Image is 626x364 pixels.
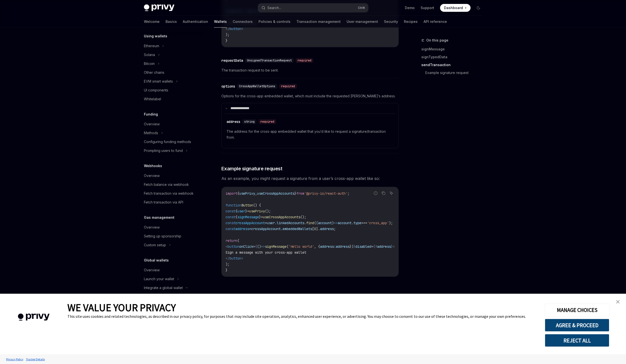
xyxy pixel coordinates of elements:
h5: Webhooks [144,163,162,169]
span: from [296,191,304,196]
a: Policies & controls [259,16,290,28]
div: Ethereum [144,43,159,49]
span: usePrivy [239,191,255,196]
button: Toggle dark mode [474,4,482,12]
span: (( [314,221,318,225]
span: find [306,221,314,225]
div: Setting up sponsorship [144,233,181,239]
a: Basics [166,16,177,28]
span: } [353,244,355,249]
div: Bitcoin [144,61,155,67]
span: usePrivy [249,209,265,213]
div: required [296,58,313,63]
span: ); [226,262,229,266]
span: onClick [239,244,253,249]
span: . [351,221,353,225]
span: Example signature request [221,165,282,172]
span: const [226,209,235,213]
span: () [257,244,261,249]
span: . [275,221,277,225]
span: '@privy-io/react-auth' [304,191,348,196]
span: The address for the cross-app embedded wallet that you’d like to request a signature/transaction ... [227,129,394,140]
div: Methods [144,130,158,136]
span: user [237,209,245,213]
span: ) [332,221,334,225]
img: company logo [7,306,60,328]
span: (); [265,209,271,213]
h5: Using wallets [144,33,167,39]
span: > [241,27,243,31]
span: ( [287,244,289,249]
a: Privacy Policy [5,355,25,364]
span: </ [226,256,229,261]
span: { [255,244,257,249]
div: Launch your wallet [144,276,174,282]
span: </ [226,27,229,31]
span: type [353,221,361,225]
a: sendTransaction [421,61,486,69]
div: requestData [221,58,243,63]
img: close banner [616,300,620,304]
span: , { [314,244,320,249]
a: API reference [424,16,447,28]
span: }) [350,244,353,249]
div: required [259,119,276,124]
div: required [279,84,297,89]
span: CrossAppWalletOptions [239,84,275,88]
span: = [265,221,267,225]
div: Other chains [144,70,164,75]
div: Fetch balance via webhook [144,182,189,188]
span: } [226,268,228,272]
div: Custom setup [144,242,166,248]
a: Demo [405,5,415,10]
span: WE VALUE YOUR PRIVACY [67,301,176,314]
span: The transaction request to be sent. [221,67,399,73]
span: } [391,244,393,249]
div: Overview [144,224,160,230]
a: Setting up sponsorship [140,232,203,241]
div: Prompting users to fund [144,148,183,154]
a: Wallets [214,16,227,28]
a: Connectors [233,16,253,28]
a: Other chains [140,68,203,77]
button: REJECT ALL [545,334,609,347]
span: button [229,256,241,261]
span: return [226,238,237,243]
span: } [245,209,247,213]
div: Integrate a global wallet [144,285,183,291]
a: Whitelabel [140,95,203,103]
span: 0 [314,227,316,231]
div: Fetch transaction via webhook [144,190,194,196]
div: UI components [144,87,168,93]
button: Copy the contents from the code block [380,190,387,196]
a: Example signature request [425,69,486,77]
a: Fetch transaction via webhook [140,189,203,198]
span: ); [226,32,229,37]
span: As an example, you might request a signature from a user’s cross-app wallet like so: [221,175,399,182]
span: ( [237,238,239,243]
span: 'Hello world' [289,244,314,249]
a: Overview [140,120,203,129]
span: address [320,227,334,231]
a: Tracker Details [25,355,46,364]
a: Security [384,16,398,28]
span: useCrossAppAccounts [257,191,294,196]
span: ; [334,227,336,231]
button: Report incorrect code [372,190,379,196]
a: UI components [140,86,203,95]
div: Whitelabel [144,96,161,102]
span: < [226,244,228,249]
span: crossAppAccount [251,227,281,231]
span: Ctrl K [358,6,365,10]
div: address [227,119,240,124]
img: dark logo [144,4,174,11]
a: Welcome [144,16,160,28]
span: => [334,221,338,225]
span: . [281,227,283,231]
a: Overview [140,292,203,301]
span: () { [253,203,261,207]
span: UnsignedTransactionRequest [247,58,292,62]
span: button [229,27,241,31]
span: address [336,244,350,249]
span: address [377,244,391,249]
